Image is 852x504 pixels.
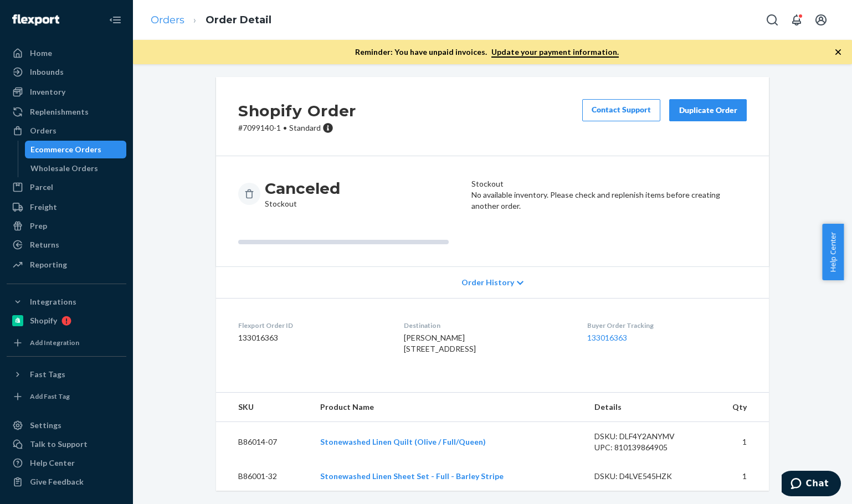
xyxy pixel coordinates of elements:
[594,431,699,442] div: DSKU: DLF4Y2ANYMV
[822,224,844,280] button: Help Center
[206,14,271,26] a: Order Detail
[216,462,311,491] td: B86001-32
[587,321,747,330] dt: Buyer Order Tracking
[283,123,287,132] span: •
[30,457,75,469] div: Help Center
[30,202,57,213] div: Freight
[238,99,356,122] h2: Shopify Order
[30,144,101,155] div: Ecommerce Orders
[707,393,769,422] th: Qty
[7,103,126,121] a: Replenishments
[151,14,184,26] a: Orders
[30,259,67,270] div: Reporting
[216,393,311,422] th: SKU
[30,106,89,117] div: Replenishments
[238,122,356,133] p: # 7099140-1
[30,220,47,232] div: Prep
[30,163,98,174] div: Wholesale Orders
[810,9,832,31] button: Open account menu
[594,442,699,453] div: UPC: 810139864905
[142,4,280,37] ol: breadcrumbs
[7,178,126,196] a: Parcel
[707,422,769,462] td: 1
[30,338,79,347] div: Add Integration
[669,99,747,121] button: Duplicate Order
[25,160,127,177] a: Wholesale Orders
[7,454,126,472] a: Help Center
[594,471,699,482] div: DSKU: D4LVE545HZK
[30,182,53,193] div: Parcel
[7,334,126,352] a: Add Integration
[587,333,627,342] a: 133016363
[30,48,52,59] div: Home
[7,293,126,311] button: Integrations
[30,296,76,307] div: Integrations
[782,471,841,498] iframe: Opens a widget where you can chat to one of our agents
[30,66,64,78] div: Inbounds
[238,332,386,343] dd: 133016363
[216,422,311,462] td: B86014-07
[7,435,126,453] button: Talk to Support
[30,315,57,326] div: Shopify
[289,123,321,132] span: Standard
[7,256,126,274] a: Reporting
[311,393,586,422] th: Product Name
[30,476,84,487] div: Give Feedback
[7,388,126,405] a: Add Fast Tag
[404,333,476,353] span: [PERSON_NAME] [STREET_ADDRESS]
[30,369,65,380] div: Fast Tags
[7,83,126,101] a: Inventory
[7,122,126,140] a: Orders
[471,189,747,212] p: No available inventory. Please check and replenish items before creating another order.
[7,236,126,254] a: Returns
[491,47,619,58] a: Update your payment information.
[7,44,126,62] a: Home
[30,86,65,97] div: Inventory
[238,321,386,330] dt: Flexport Order ID
[786,9,808,31] button: Open notifications
[7,198,126,216] a: Freight
[104,9,126,31] button: Close Navigation
[30,239,59,250] div: Returns
[7,473,126,491] button: Give Feedback
[7,312,126,330] a: Shopify
[320,437,486,446] a: Stonewashed Linen Quilt (Olive / Full/Queen)
[30,439,88,450] div: Talk to Support
[471,178,747,189] header: Stockout
[30,125,57,136] div: Orders
[7,416,126,434] a: Settings
[7,217,126,235] a: Prep
[25,141,127,158] a: Ecommerce Orders
[265,178,340,198] h3: Canceled
[7,366,126,383] button: Fast Tags
[707,462,769,491] td: 1
[761,9,783,31] button: Open Search Box
[404,321,569,330] dt: Destination
[265,178,340,209] div: Stockout
[7,63,126,81] a: Inbounds
[30,392,70,401] div: Add Fast Tag
[582,99,660,121] a: Contact Support
[461,277,514,288] span: Order History
[679,105,737,116] div: Duplicate Order
[30,420,61,431] div: Settings
[320,471,504,481] a: Stonewashed Linen Sheet Set - Full - Barley Stripe
[586,393,707,422] th: Details
[355,47,619,58] p: Reminder: You have unpaid invoices.
[12,14,59,25] img: Flexport logo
